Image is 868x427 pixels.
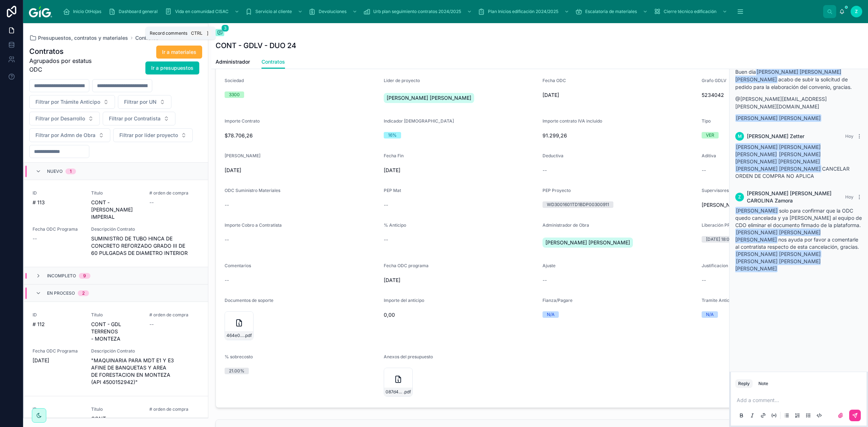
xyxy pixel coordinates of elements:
a: Escalatoria de materiales [573,5,651,18]
a: ID# 112TítuloCONT - GDL TERRENOS - MONTEZA# orden de compra--Fecha ODC Programa[DATE]Descripción ... [24,302,208,396]
span: [DATE] [384,277,537,284]
span: [DATE] [225,167,378,174]
span: [PERSON_NAME] [PERSON_NAME] [PERSON_NAME] [735,143,821,158]
img: App logo [29,6,52,17]
span: Fecha Fin [384,153,404,158]
a: Contratos [135,34,159,42]
div: 21.00% [229,368,244,374]
span: Indicador [DEMOGRAPHIC_DATA] [384,118,454,124]
span: ID [33,406,82,412]
div: [DATE] 18:00 [706,236,732,243]
span: Z [738,194,741,200]
span: 5234042 [702,91,855,99]
div: N/A [706,311,714,318]
span: # orden de compra [149,312,199,318]
button: Select Button [103,112,175,125]
span: Agrupados por estatus ODC [29,56,100,74]
span: -- [149,321,154,328]
span: Justificacion del ajuste [702,263,749,268]
button: Select Button [118,95,171,109]
h1: CONT - GDLV - DUO 24 [216,40,296,51]
span: Deductiva [542,153,563,158]
span: Fecha ODC programa [384,263,429,268]
span: Vida en comunidad CISAC [175,9,229,14]
span: -- [384,236,388,243]
span: Hoy [845,133,854,139]
span: # orden de compra [149,406,199,412]
span: Anexos del presupuesto [384,354,433,359]
span: Filtrar por Contratista [109,115,161,122]
span: Supervisores [702,188,729,193]
span: -- [225,201,229,209]
div: VER [706,132,714,138]
span: Sociedad [225,78,244,83]
span: -- [702,167,706,174]
span: [DATE] [542,91,696,99]
span: Liberación PPTO (Planeación) [702,222,763,228]
span: Fecha ODC Programa [33,348,82,354]
span: 3 [221,25,229,32]
span: [PERSON_NAME] [PERSON_NAME] [387,94,471,102]
span: -- [149,415,154,422]
button: Note [756,379,771,388]
button: Ir a presupuestos [145,61,199,74]
button: Select Button [29,112,100,125]
button: Reply [735,379,753,388]
span: Importe del anticipo [384,298,424,303]
span: -- [542,167,547,174]
span: # 106 [33,415,82,422]
span: Documentos de soporte [225,298,273,303]
span: Filtrar por Trámite Anticipo [35,98,100,106]
span: % Anticipo [384,222,406,228]
a: ID# 113TítuloCONT - [PERSON_NAME] IMPERIAL# orden de compra--Fecha ODC Programa--Descripción Cont... [24,180,208,267]
span: 464e005a-02d8-4517-be2e-6ac8b928170d-WD3001601TD1BDP00300911-ACC.-ELECTRICOS-PH-2406-TA---TORVI_F... [226,333,244,338]
button: Ir a materiales [156,46,202,59]
span: Filtrar por UN [124,98,157,106]
span: Nuevo [47,168,63,174]
span: Fecha ODC [542,78,566,83]
a: Cierre técnico edificación [651,5,731,18]
button: Select Button [29,128,110,142]
div: N/A [547,311,554,318]
span: -- [542,277,547,284]
span: Importe Contrato [225,118,260,124]
span: ODC Suministro Materiales [225,188,280,193]
span: -- [149,199,154,206]
span: [DATE] [33,357,82,364]
span: CANCELAR ORDEN DE COMPRA NO APLICA [735,144,850,179]
span: Ajuste [542,263,556,268]
span: En proceso [47,290,75,296]
span: [PERSON_NAME] Zetter [747,133,804,140]
span: [PERSON_NAME] [PERSON_NAME] [PERSON_NAME] [735,229,821,243]
span: Ir a presupuestos [151,64,193,72]
span: Incompleto [47,273,76,279]
span: Aditiva [702,153,716,158]
button: Select Button [29,95,115,109]
span: [PERSON_NAME] [PERSON_NAME] [735,250,821,258]
span: -- [33,235,37,242]
span: ID [33,190,82,196]
a: Dashboard general [106,5,163,18]
span: Importe Cobro a Contratista [225,222,282,228]
p: @[PERSON_NAME][EMAIL_ADDRESS][PERSON_NAME][DOMAIN_NAME] [735,95,862,110]
span: Tipo [702,118,711,124]
span: Importe contrato IVA incluido [542,118,602,124]
span: PEP Proyecto [542,188,571,193]
span: [PERSON_NAME] [PERSON_NAME] [735,114,821,122]
div: WD3001601TD1BDP00300911 [547,201,609,208]
span: -- [702,277,706,284]
span: SUMINISTRO DE TUBO HINCA DE CONCRETO REFORZADO GRADO III DE 60 PULGADAS DE DIAMETRO INTERIOR [91,235,199,257]
span: Descripción Contrato [91,348,199,354]
span: Cierre técnico edificación [664,9,716,14]
span: Comentarios [225,263,251,268]
span: Administrador de Obra [542,222,589,228]
div: 1 [70,168,72,174]
span: Ctrl [190,30,203,37]
span: 087d46db-69b2-49ed-9bb8-56b8e4f0b4ca-WD3016.PT.Accesorios-electricos-2406-Torre-A---TORVI.cleaned [386,389,403,395]
span: Grafo GDLV [702,78,727,83]
span: -- [225,277,229,284]
div: scrollable content [58,4,823,20]
span: Record comments [150,30,187,36]
span: Servicio al cliente [255,9,292,14]
span: "MAQUINARIA PARA MDT E1 Y E3 AFINE DE BANQUETAS Y AREA DE FORESTACION EN MONTEZA (API 4500152942)" [91,357,199,386]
